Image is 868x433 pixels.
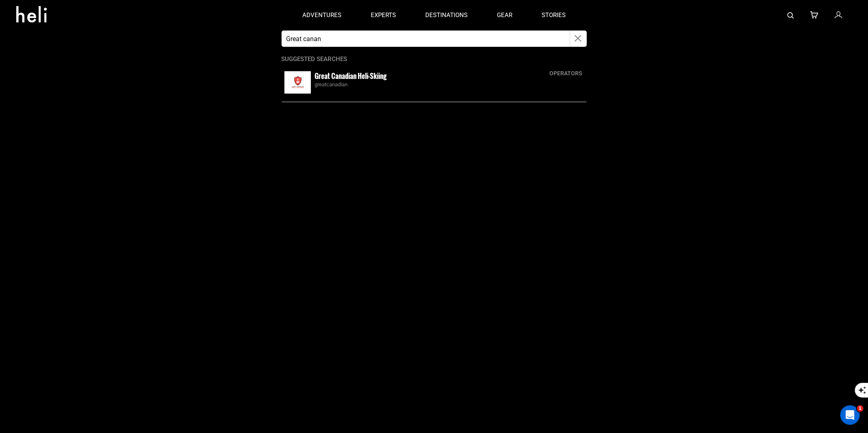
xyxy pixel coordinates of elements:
img: search-bar-icon.svg [787,12,794,19]
div: operators [546,69,587,77]
p: destinations [425,11,468,20]
input: Search by Sport, Trip or Operator [282,31,570,47]
p: adventures [302,11,341,20]
div: greatcanadian [315,81,584,89]
p: experts [371,11,396,20]
small: Great Canadian Heli-Skiing [315,71,387,81]
img: images [284,71,311,94]
iframe: Intercom live chat [840,405,860,425]
p: Suggested Searches [282,55,587,63]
